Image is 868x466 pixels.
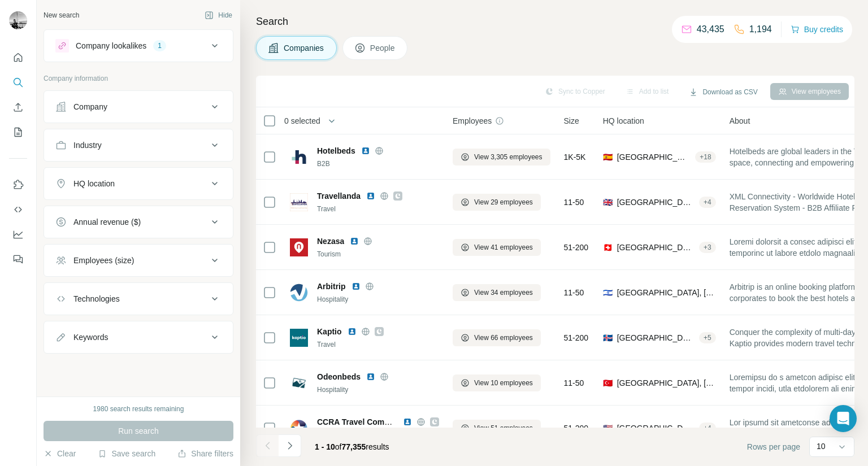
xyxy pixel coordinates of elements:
[474,242,533,252] span: View 41 employees
[366,372,375,381] img: LinkedIn logo
[350,237,359,246] img: LinkedIn logo
[681,84,765,101] button: Download as CSV
[474,378,533,388] span: View 10 employees
[474,288,533,298] span: View 34 employees
[9,175,27,195] button: Use Surfe on LinkedIn
[453,149,550,166] button: View 3,305 employees
[617,377,716,389] span: [GEOGRAPHIC_DATA], [GEOGRAPHIC_DATA]
[73,178,115,189] div: HQ location
[9,224,27,245] button: Dashboard
[617,332,695,343] span: [GEOGRAPHIC_DATA], Island 1
[564,423,589,434] span: 51-200
[749,23,772,36] p: 1,194
[342,442,366,451] span: 77,355
[93,404,184,414] div: 1980 search results remaining
[699,242,716,252] div: + 3
[284,115,320,127] span: 0 selected
[44,285,233,312] button: Technologies
[317,249,439,259] div: Tourism
[9,47,27,68] button: Quick start
[98,448,155,459] button: Save search
[474,333,533,343] span: View 66 employees
[153,41,166,51] div: 1
[617,197,695,208] span: [GEOGRAPHIC_DATA], [GEOGRAPHIC_DATA], [GEOGRAPHIC_DATA]
[603,287,613,298] span: 🇮🇱
[699,333,716,343] div: + 5
[474,423,533,433] span: View 51 employees
[603,115,644,127] span: HQ location
[317,371,361,382] span: Odeonbeds
[617,151,691,163] span: [GEOGRAPHIC_DATA], [GEOGRAPHIC_DATA], [GEOGRAPHIC_DATA]
[284,42,325,54] span: Companies
[73,216,141,228] div: Annual revenue ($)
[9,199,27,220] button: Use Surfe API
[290,419,308,437] img: Logo of CCRA Travel Commerce Network
[453,374,541,391] button: View 10 employees
[603,197,613,208] span: 🇬🇧
[73,255,134,266] div: Employees (size)
[9,122,27,142] button: My lists
[366,191,375,201] img: LinkedIn logo
[603,377,613,389] span: 🇹🇷
[403,417,412,426] img: LinkedIn logo
[617,242,695,253] span: [GEOGRAPHIC_DATA], [GEOGRAPHIC_DATA]
[44,448,76,459] button: Clear
[730,115,750,127] span: About
[315,442,389,451] span: results
[564,151,586,163] span: 1K-5K
[317,190,361,202] span: Travellanda
[453,284,541,301] button: View 34 employees
[564,377,584,389] span: 11-50
[699,423,716,433] div: + 4
[44,208,233,236] button: Annual revenue ($)
[73,332,108,343] div: Keywords
[695,152,715,162] div: + 18
[9,249,27,269] button: Feedback
[9,72,27,93] button: Search
[603,332,613,343] span: 🇮🇸
[44,324,233,351] button: Keywords
[279,434,301,457] button: Navigate to next page
[474,197,533,207] span: View 29 employees
[317,385,439,395] div: Hospitality
[453,420,541,437] button: View 51 employees
[603,242,613,253] span: 🇨🇭
[453,329,541,346] button: View 66 employees
[73,293,120,304] div: Technologies
[474,152,542,162] span: View 3,305 employees
[317,326,342,337] span: Kaptio
[256,14,854,29] h4: Search
[317,204,439,214] div: Travel
[453,194,541,211] button: View 29 employees
[830,405,857,432] div: Open Intercom Messenger
[197,7,240,24] button: Hide
[44,32,233,59] button: Company lookalikes1
[791,21,843,37] button: Buy credits
[290,329,308,347] img: Logo of Kaptio
[603,151,613,163] span: 🇪🇸
[290,193,308,211] img: Logo of Travellanda
[317,236,344,247] span: Nezasa
[453,239,541,256] button: View 41 employees
[73,140,102,151] div: Industry
[351,282,361,291] img: LinkedIn logo
[817,441,826,452] p: 10
[370,42,396,54] span: People
[361,146,370,155] img: LinkedIn logo
[564,332,589,343] span: 51-200
[44,73,233,84] p: Company information
[603,423,613,434] span: 🇺🇸
[44,93,233,120] button: Company
[697,23,724,36] p: 43,435
[290,238,308,256] img: Logo of Nezasa
[564,197,584,208] span: 11-50
[617,287,716,298] span: [GEOGRAPHIC_DATA], [GEOGRAPHIC_DATA]
[290,148,308,166] img: Logo of Hotelbeds
[699,197,716,207] div: + 4
[9,11,27,29] img: Avatar
[44,132,233,159] button: Industry
[747,441,800,452] span: Rows per page
[9,97,27,117] button: Enrich CSV
[73,101,107,112] div: Company
[317,417,441,426] span: CCRA Travel Commerce Network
